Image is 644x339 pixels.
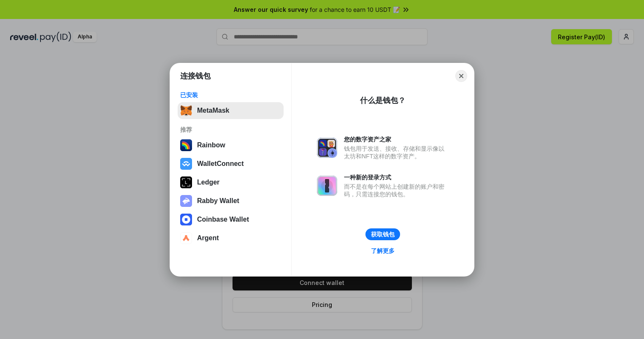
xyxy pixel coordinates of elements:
div: Rabby Wallet [197,197,239,205]
div: 获取钱包 [371,231,395,238]
button: MetaMask [178,102,284,119]
img: svg+xml,%3Csvg%20xmlns%3D%22http%3A%2F%2Fwww.w3.org%2F2000%2Fsvg%22%20fill%3D%22none%22%20viewBox... [180,195,192,207]
button: WalletConnect [178,155,284,172]
button: Coinbase Wallet [178,211,284,228]
div: WalletConnect [197,160,244,168]
div: 什么是钱包？ [360,95,406,106]
div: Argent [197,234,219,242]
button: Rabby Wallet [178,193,284,209]
img: svg+xml,%3Csvg%20xmlns%3D%22http%3A%2F%2Fwww.w3.org%2F2000%2Fsvg%22%20fill%3D%22none%22%20viewBox... [317,176,337,196]
img: svg+xml,%3Csvg%20fill%3D%22none%22%20height%3D%2233%22%20viewBox%3D%220%200%2035%2033%22%20width%... [180,105,192,117]
button: 获取钱包 [365,228,400,240]
img: svg+xml,%3Csvg%20width%3D%2228%22%20height%3D%2228%22%20viewBox%3D%220%200%2028%2028%22%20fill%3D... [180,214,192,225]
div: Rainbow [197,141,225,149]
div: Coinbase Wallet [197,216,249,223]
div: 一种新的登录方式 [344,174,449,181]
img: svg+xml,%3Csvg%20width%3D%2228%22%20height%3D%2228%22%20viewBox%3D%220%200%2028%2028%22%20fill%3D... [180,232,192,244]
a: 了解更多 [366,245,400,256]
button: Rainbow [178,137,284,154]
button: Close [455,70,467,82]
button: Ledger [178,174,284,191]
div: 而不是在每个网站上创建新的账户和密码，只需连接您的钱包。 [344,183,449,198]
h1: 连接钱包 [180,71,211,81]
div: 您的数字资产之家 [344,136,449,143]
div: 推荐 [180,126,281,133]
div: MetaMask [197,107,229,114]
img: svg+xml,%3Csvg%20xmlns%3D%22http%3A%2F%2Fwww.w3.org%2F2000%2Fsvg%22%20fill%3D%22none%22%20viewBox... [317,138,337,158]
div: Ledger [197,179,219,186]
div: 了解更多 [371,247,395,255]
button: Argent [178,230,284,247]
div: 已安装 [180,91,281,99]
img: svg+xml,%3Csvg%20width%3D%2228%22%20height%3D%2228%22%20viewBox%3D%220%200%2028%2028%22%20fill%3D... [180,158,192,170]
img: svg+xml,%3Csvg%20xmlns%3D%22http%3A%2F%2Fwww.w3.org%2F2000%2Fsvg%22%20width%3D%2228%22%20height%3... [180,176,192,188]
div: 钱包用于发送、接收、存储和显示像以太坊和NFT这样的数字资产。 [344,145,449,160]
img: svg+xml,%3Csvg%20width%3D%22120%22%20height%3D%22120%22%20viewBox%3D%220%200%20120%20120%22%20fil... [180,139,192,151]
